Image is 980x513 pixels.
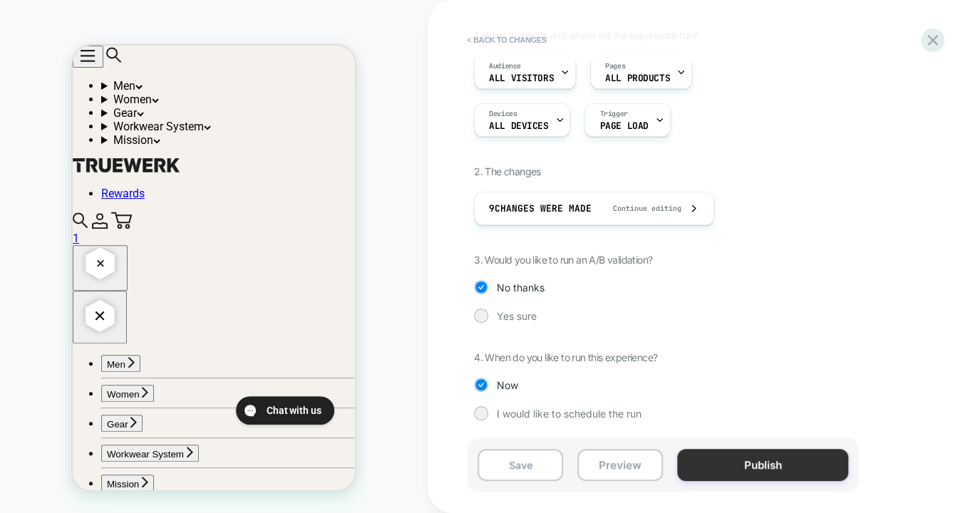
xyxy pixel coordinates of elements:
[474,254,652,266] span: 3. Would you like to run an A/B validation?
[478,449,563,481] button: Save
[577,449,663,481] button: Preview
[497,408,641,420] span: I would like to schedule the run
[29,47,282,61] summary: Women
[474,351,657,363] span: 4. When do you like to run this experience?
[489,61,521,71] span: Audience
[29,141,72,155] a: Rewards
[605,61,625,71] span: Pages
[29,88,282,101] summary: Mission
[497,310,537,322] span: Yes sure
[599,109,627,119] span: Trigger
[489,121,548,131] span: ALL DEVICES
[29,339,81,356] button: Women
[34,403,111,414] span: Workwear System
[34,313,53,324] span: Men
[29,309,68,326] button: Men
[34,343,67,354] span: Women
[29,74,282,88] summary: Workwear System
[34,433,66,444] span: Mission
[29,33,282,47] summary: Men
[29,429,81,446] button: Mission
[605,73,670,83] span: ALL PRODUCTS
[29,369,70,386] button: Gear
[489,109,517,119] span: Devices
[599,121,648,131] span: Page Load
[29,399,126,416] button: Workwear System
[599,204,681,213] span: Continue editing
[474,165,541,177] span: 2. The changes
[497,379,518,391] span: Now
[489,73,554,83] span: All Visitors
[460,28,554,51] button: < Back to changes
[29,61,282,74] summary: Gear
[34,373,56,384] span: Gear
[677,449,848,481] button: Publish
[497,281,545,294] span: No thanks
[156,346,268,384] iframe: Gorgias live chat messenger
[489,202,592,214] span: 9 Changes were made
